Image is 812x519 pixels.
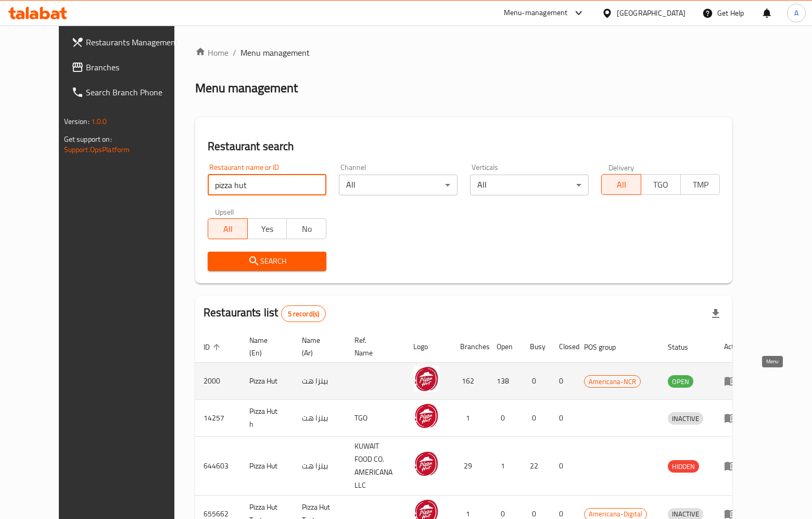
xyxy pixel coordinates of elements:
[617,7,686,19] div: [GEOGRAPHIC_DATA]
[685,177,716,192] span: TMP
[208,218,248,239] button: All
[668,341,702,353] span: Status
[302,334,334,359] span: Name (Ar)
[291,221,322,237] span: No
[286,218,326,239] button: No
[208,252,326,271] button: Search
[645,177,677,192] span: TGO
[294,363,346,400] td: بيتزا هت
[608,164,635,171] label: Delivery
[724,412,743,424] div: Menu
[208,139,720,154] h2: Restaurant search
[195,437,241,496] td: 644603
[452,437,488,496] td: 29
[606,177,637,192] span: All
[195,80,298,96] h2: Menu management
[249,334,281,359] span: Name (En)
[64,115,90,128] span: Version:
[195,46,732,59] nav: breadcrumb
[63,55,195,80] a: Branches
[216,255,318,268] span: Search
[668,460,699,473] div: HIDDEN
[413,366,439,392] img: Pizza Hut
[601,174,641,195] button: All
[204,341,223,353] span: ID
[233,46,236,59] li: /
[86,61,186,73] span: Branches
[240,46,310,59] span: Menu management
[208,175,326,195] input: Search for restaurant name or ID..
[195,400,241,437] td: 14257
[281,305,326,322] div: Total records count
[241,400,294,437] td: Pizza Hut h
[212,221,244,237] span: All
[668,413,703,425] span: INACTIVE
[91,115,107,128] span: 1.0.0
[63,80,195,105] a: Search Branch Phone
[354,334,392,359] span: Ref. Name
[86,36,186,48] span: Restaurants Management
[452,363,488,400] td: 162
[413,403,439,429] img: Pizza Hut h
[522,331,551,363] th: Busy
[551,363,576,400] td: 0
[195,46,229,59] a: Home
[668,461,699,473] span: HIDDEN
[668,376,693,388] span: OPEN
[551,437,576,496] td: 0
[470,175,589,195] div: All
[452,331,488,363] th: Branches
[504,7,568,19] div: Menu-management
[252,221,283,237] span: Yes
[86,86,186,98] span: Search Branch Phone
[247,218,287,239] button: Yes
[294,400,346,437] td: بيتزا هت
[668,375,693,388] div: OPEN
[405,331,452,363] th: Logo
[716,331,752,363] th: Action
[63,30,195,55] a: Restaurants Management
[641,174,681,195] button: TGO
[703,301,728,326] div: Export file
[680,174,720,195] button: TMP
[241,363,294,400] td: Pizza Hut
[794,7,798,19] span: A
[488,331,522,363] th: Open
[215,208,234,215] label: Upsell
[488,363,522,400] td: 138
[282,309,326,319] span: 5 record(s)
[452,400,488,437] td: 1
[585,376,640,388] span: Americana-NCR
[64,143,130,156] a: Support.OpsPlatform
[522,437,551,496] td: 22
[488,437,522,496] td: 1
[522,400,551,437] td: 0
[195,363,241,400] td: 2000
[522,363,551,400] td: 0
[413,451,439,477] img: Pizza Hut
[724,460,743,472] div: Menu
[204,305,326,322] h2: Restaurants list
[339,175,458,195] div: All
[241,437,294,496] td: Pizza Hut
[346,400,405,437] td: TGO
[551,400,576,437] td: 0
[346,437,405,496] td: KUWAIT FOOD CO. AMERICANA LLC
[64,132,112,146] span: Get support on:
[584,341,629,353] span: POS group
[551,331,576,363] th: Closed
[488,400,522,437] td: 0
[294,437,346,496] td: بيتزا هت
